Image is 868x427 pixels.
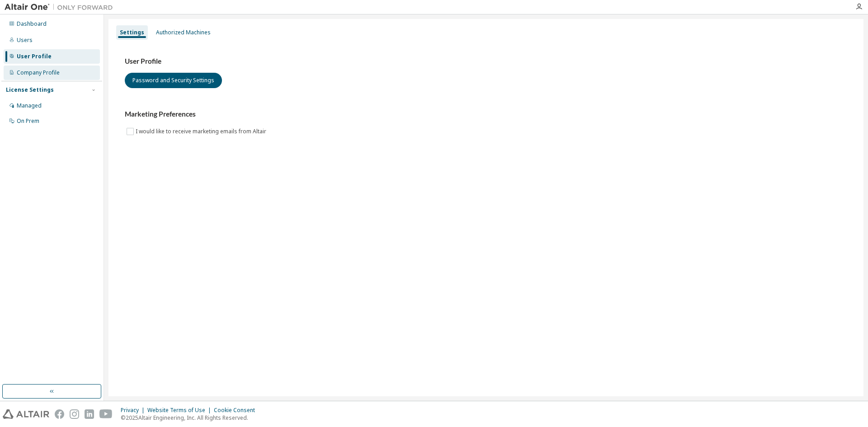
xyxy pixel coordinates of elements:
div: Website Terms of Use [147,407,214,414]
img: instagram.svg [70,409,79,419]
p: © 2025 Altair Engineering, Inc. All Rights Reserved. [121,414,260,422]
div: Privacy [121,407,147,414]
h3: User Profile [125,57,847,66]
label: I would like to receive marketing emails from Altair [136,126,268,137]
img: linkedin.svg [85,409,94,419]
div: Settings [120,29,144,36]
div: User Profile [17,53,52,60]
div: Company Profile [17,69,60,76]
button: Password and Security Settings [125,73,222,88]
div: Dashboard [17,20,47,28]
h3: Marketing Preferences [125,110,847,119]
div: Users [17,37,33,44]
div: Cookie Consent [214,407,260,414]
img: Altair One [5,3,118,12]
img: facebook.svg [55,409,64,419]
div: License Settings [6,86,54,94]
div: Managed [17,102,42,109]
img: altair_logo.svg [3,409,49,419]
div: Authorized Machines [156,29,211,36]
div: On Prem [17,117,39,125]
img: youtube.svg [99,409,113,419]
